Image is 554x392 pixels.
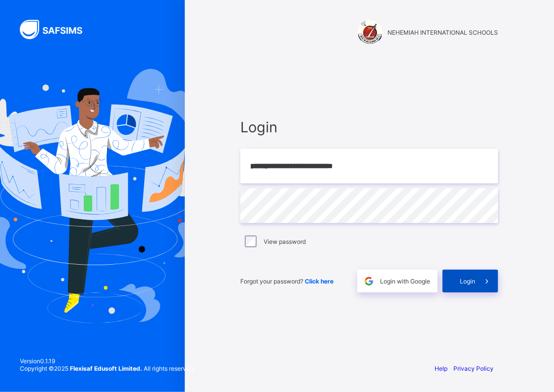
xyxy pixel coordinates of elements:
[435,365,447,372] a: Help
[453,365,494,372] a: Privacy Policy
[460,278,475,285] span: Login
[240,278,333,285] span: Forgot your password?
[240,118,498,136] span: Login
[264,238,306,245] label: View password
[363,276,375,287] img: google.396cfc9801f0270233282035f929180a.svg
[388,29,498,36] span: NEHEMIAH INTERNATIONAL SCHOOLS
[380,278,430,285] span: Login with Google
[20,365,195,372] span: Copyright © 2025 All rights reserved.
[70,365,142,372] strong: Flexisaf Edusoft Limited.
[20,20,94,39] img: SAFSIMS Logo
[20,357,195,365] span: Version 0.1.19
[305,278,333,285] a: Click here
